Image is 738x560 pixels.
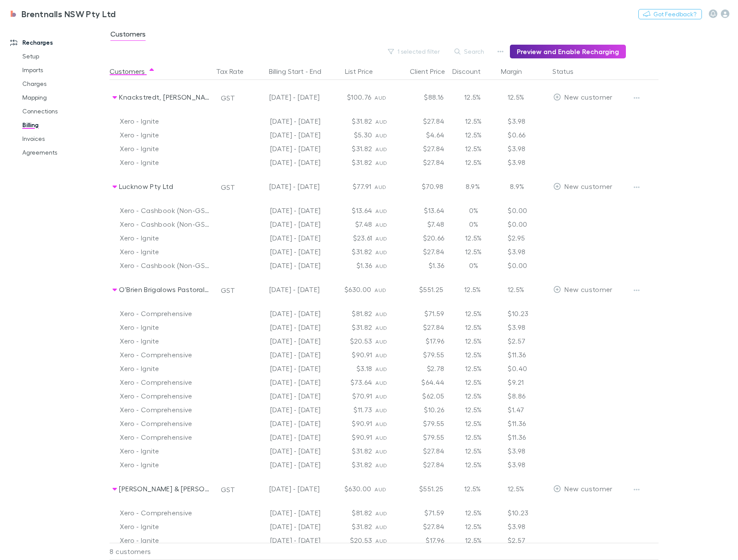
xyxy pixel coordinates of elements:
[499,142,551,155] div: $3.98
[247,128,324,142] div: [DATE] - [DATE]
[120,245,209,259] div: Xero - Ignite
[499,155,551,169] div: $3.98
[247,259,324,272] div: [DATE] - [DATE]
[375,263,387,269] span: AUD
[448,403,499,417] div: 12.5%
[21,9,116,19] h3: Brentnalls NSW Pty Ltd
[249,472,320,506] div: [DATE] - [DATE]
[375,538,387,544] span: AUD
[448,506,499,520] div: 12.5%
[499,348,551,362] div: $11.36
[375,393,387,400] span: AUD
[217,483,239,496] button: GST
[120,231,209,245] div: Xero - Ignite
[396,231,448,245] div: $20.66
[375,119,387,125] span: AUD
[375,132,387,139] span: AUD
[410,63,455,80] div: Client Price
[448,375,499,389] div: 12.5%
[499,204,551,217] div: $0.00
[448,458,499,472] div: 12.5%
[247,506,324,520] div: [DATE] - [DATE]
[324,533,375,547] div: $20.53
[448,245,499,259] div: 12.5%
[396,155,448,169] div: $27.84
[448,155,499,169] div: 12.5%
[217,283,239,297] button: GST
[395,169,447,204] div: $70.98
[448,114,499,128] div: 12.5%
[396,362,448,375] div: $2.78
[120,403,209,417] div: Xero - Comprehensive
[249,272,320,307] div: [DATE] - [DATE]
[14,49,114,63] a: Setup
[249,169,320,204] div: [DATE] - [DATE]
[499,389,551,403] div: $8.86
[324,520,375,533] div: $31.82
[247,217,324,231] div: [DATE] - [DATE]
[247,204,324,217] div: [DATE] - [DATE]
[110,169,663,204] div: Lucknow Pty LtdGST[DATE] - [DATE]$77.91AUD$70.988.9%8.9%EditNew customer
[247,375,324,389] div: [DATE] - [DATE]
[120,259,209,272] div: Xero - Cashbook (Non-GST) Price Plan
[448,128,499,142] div: 12.5%
[499,128,551,142] div: $0.66
[499,417,551,430] div: $11.36
[396,533,448,547] div: $17.96
[119,169,210,204] div: Lucknow Pty Ltd
[324,204,375,217] div: $13.64
[499,533,551,547] div: $2.57
[499,231,551,245] div: $2.95
[396,430,448,444] div: $79.55
[450,46,489,57] button: Search
[396,389,448,403] div: $62.05
[499,506,551,520] div: $10.23
[247,362,324,375] div: [DATE] - [DATE]
[396,128,448,142] div: $4.64
[247,533,324,547] div: [DATE] - [DATE]
[323,169,375,204] div: $77.91
[247,142,324,155] div: [DATE] - [DATE]
[323,272,375,307] div: $630.00
[395,80,447,114] div: $88.16
[375,311,387,317] span: AUD
[395,272,447,307] div: $551.25
[324,155,375,169] div: $31.82
[324,389,375,403] div: $70.91
[120,444,209,458] div: Xero - Ignite
[324,259,375,272] div: $1.36
[216,63,254,80] button: Tax Rate
[324,245,375,259] div: $31.82
[120,362,209,375] div: Xero - Ignite
[14,132,114,146] a: Invoices
[499,217,551,231] div: $0.00
[120,217,209,231] div: Xero - Cashbook (Non-GST) Price Plan
[448,320,499,334] div: 12.5%
[120,520,209,533] div: Xero - Ignite
[396,520,448,533] div: $27.84
[448,217,499,231] div: 0%
[396,506,448,520] div: $71.59
[396,348,448,362] div: $79.55
[375,146,387,152] span: AUD
[499,444,551,458] div: $3.98
[499,114,551,128] div: $3.98
[247,520,324,533] div: [DATE] - [DATE]
[375,448,387,455] span: AUD
[2,36,114,49] a: Recharges
[324,417,375,430] div: $90.91
[502,92,524,102] p: 12.5%
[375,94,386,101] span: AUD
[14,118,114,132] a: Billing
[324,128,375,142] div: $5.30
[120,389,209,403] div: Xero - Comprehensive
[447,80,498,114] div: 12.5%
[375,435,387,441] span: AUD
[396,375,448,389] div: $64.44
[375,249,387,256] span: AUD
[324,506,375,520] div: $81.82
[247,334,324,348] div: [DATE] - [DATE]
[452,63,491,80] button: Discount
[120,128,209,142] div: Xero - Ignite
